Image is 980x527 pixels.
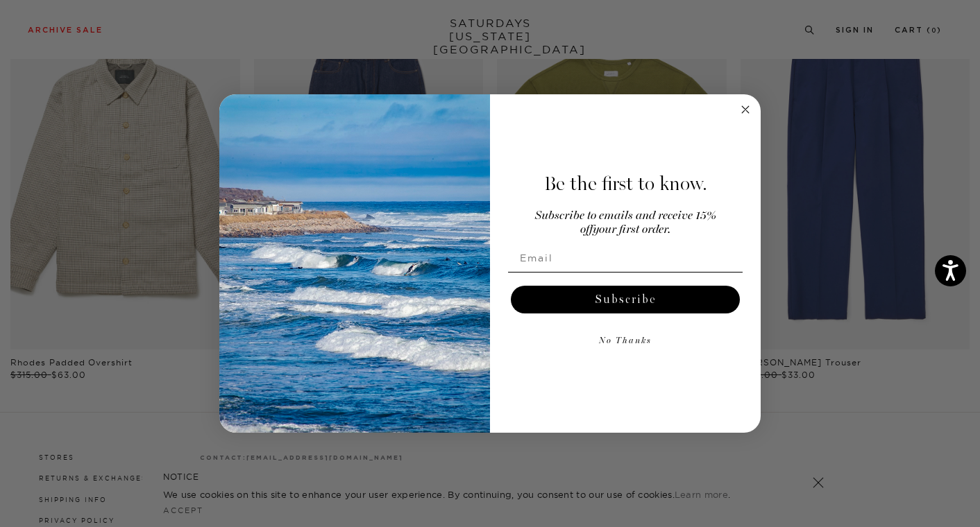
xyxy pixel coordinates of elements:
[511,286,740,313] button: Subscribe
[508,327,743,355] button: No Thanks
[508,244,743,272] input: Email
[544,172,707,196] span: Be the first to know.
[535,210,716,222] span: Subscribe to emails and receive 15%
[219,94,490,433] img: 125c788d-000d-4f3e-b05a-1b92b2a23ec9.jpeg
[593,224,670,236] span: your first order.
[737,101,754,118] button: Close dialog
[580,224,593,236] span: off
